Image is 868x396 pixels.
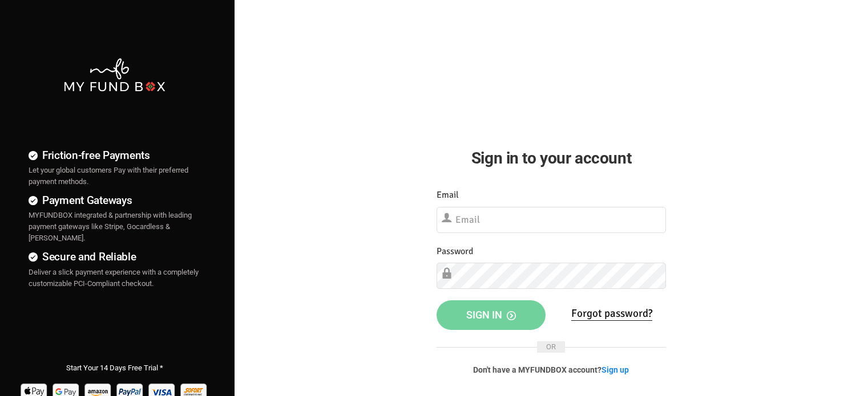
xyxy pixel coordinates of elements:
a: Forgot password? [571,307,652,321]
h4: Payment Gateways [29,192,200,209]
h2: Sign in to your account [437,146,666,170]
a: Sign up [601,365,629,374]
span: MYFUNDBOX integrated & partnership with leading payment gateways like Stripe, Gocardless & [PERSO... [29,211,192,242]
span: Let your global customers Pay with their preferred payment methods. [29,166,188,186]
span: Deliver a slick payment experience with a completely customizable PCI-Compliant checkout. [29,268,199,288]
button: Sign in [437,300,546,330]
p: Don't have a MYFUNDBOX account? [437,364,666,375]
input: Email [437,207,666,233]
img: mfbwhite.png [63,57,166,93]
h4: Secure and Reliable [29,248,200,265]
span: OR [537,341,565,353]
label: Password [437,244,473,259]
label: Email [437,188,459,202]
span: Sign in [466,309,516,321]
h4: Friction-free Payments [29,147,200,164]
